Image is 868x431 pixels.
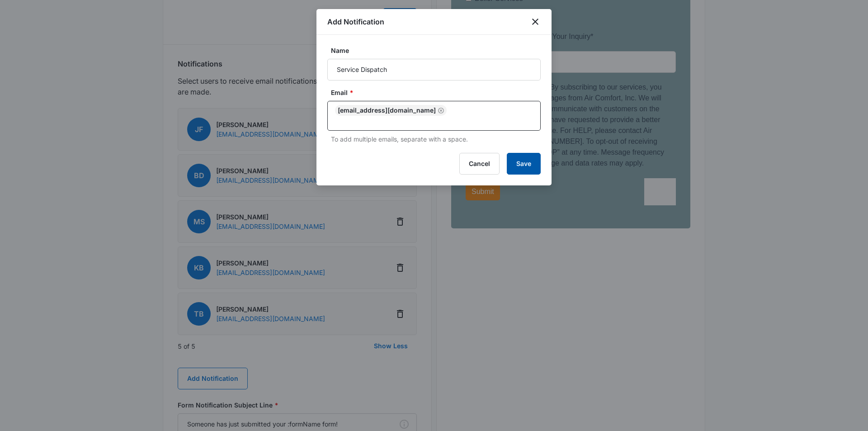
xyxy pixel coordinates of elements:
[327,16,384,27] h1: Add Notification
[331,46,544,55] label: Name
[507,153,541,175] button: Save
[331,88,544,97] label: Email
[335,105,447,116] div: [EMAIL_ADDRESS][DOMAIN_NAME]
[9,254,49,265] label: AC Services
[9,283,66,294] label: Commercial Work
[530,16,541,27] button: close
[331,134,541,144] p: To add multiple emails, separate with a space.
[9,269,57,279] label: Boiler Services
[9,240,66,251] label: Furnace Services
[459,153,500,175] button: Cancel
[438,107,444,114] button: Remove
